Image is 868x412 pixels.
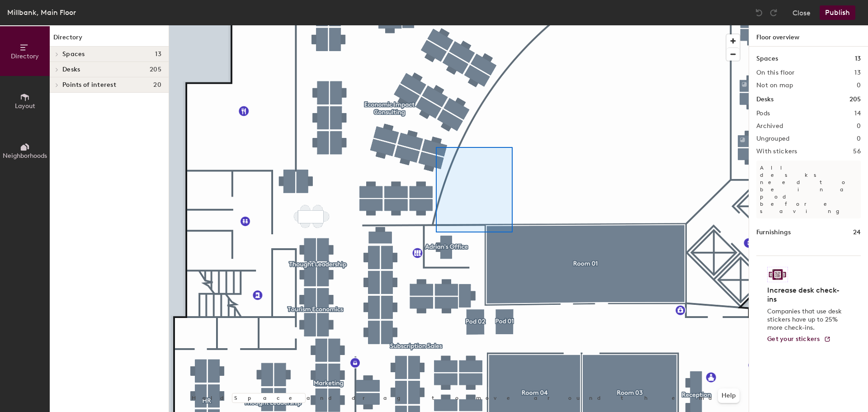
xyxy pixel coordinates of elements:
[756,54,778,64] h1: Spaces
[749,25,868,47] h1: Floor overview
[767,336,831,343] a: Get your stickers
[793,5,811,20] button: Close
[150,66,161,73] span: 205
[153,81,161,89] span: 20
[756,123,783,130] h2: Archived
[767,286,844,304] h4: Increase desk check-ins
[756,135,790,142] h2: Ungrouped
[820,5,855,20] button: Publish
[3,152,47,160] span: Neighborhoods
[50,33,169,47] h1: Directory
[767,335,820,343] span: Get your stickers
[857,82,861,89] h2: 0
[756,82,793,89] h2: Not on map
[62,81,116,89] span: Points of interest
[756,148,797,155] h2: With stickers
[767,308,844,332] p: Companies that use desk stickers have up to 25% more check-ins.
[718,388,740,403] button: Help
[769,8,778,17] img: Redo
[854,69,861,76] h2: 13
[857,123,861,130] h2: 0
[155,51,161,58] span: 13
[855,54,861,64] h1: 13
[756,110,770,117] h2: Pods
[755,8,764,17] img: Undo
[756,227,791,237] h1: Furnishings
[756,69,795,76] h2: On this floor
[62,66,80,73] span: Desks
[849,95,861,104] h1: 205
[11,52,39,60] span: Directory
[857,135,861,142] h2: 0
[7,7,76,18] div: Millbank, Main Floor
[756,95,774,104] h1: Desks
[854,110,861,117] h2: 14
[62,51,85,58] span: Spaces
[853,227,861,237] h1: 24
[853,148,861,155] h2: 56
[15,102,35,110] span: Layout
[756,161,861,218] p: All desks need to be in a pod before saving
[767,267,788,282] img: Sticker logo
